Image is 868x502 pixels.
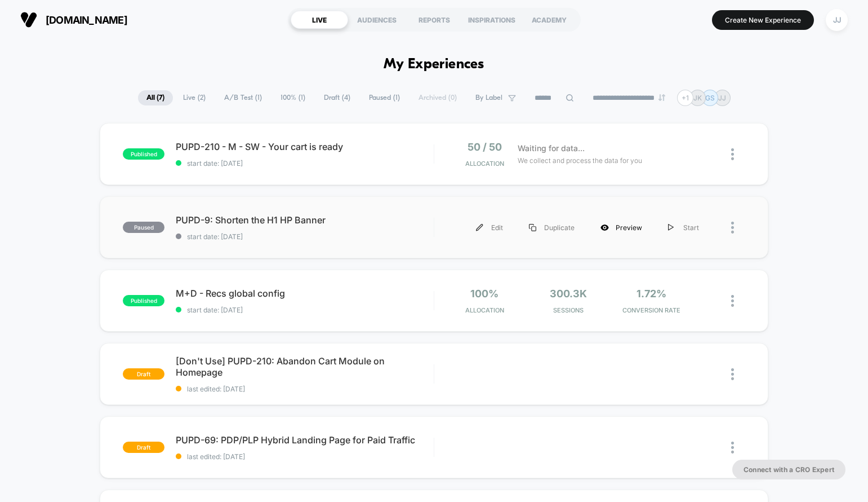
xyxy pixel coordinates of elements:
span: Paused ( 1 ) [360,90,408,105]
img: menu [476,224,483,231]
span: PUPD-210 - M - SW - Your cart is ready [176,141,434,152]
button: JJ [822,8,851,32]
span: CONVERSION RATE [613,306,691,314]
span: PUPD-69: PDP/PLP Hybrid Landing Page for Paid Traffic [176,434,434,446]
button: Connect with a CRO Expert [732,460,845,479]
span: [Don't Use] PUPD-210: Abandon Cart Module on Homepage [176,355,434,378]
span: 100% ( 1 ) [272,90,314,105]
div: REPORTS [406,11,463,29]
span: start date: [DATE] [176,306,434,314]
img: close [731,368,734,380]
img: close [731,222,734,234]
p: GS [705,94,715,102]
div: AUDIENCES [348,11,406,29]
img: menu [668,224,674,231]
div: Start [655,215,712,240]
span: By Label [475,94,502,102]
span: Waiting for data... [518,142,585,155]
h1: My Experiences [384,56,484,73]
span: Allocation [465,306,504,314]
img: Visually logo [20,11,37,28]
div: ACADEMY [520,11,578,29]
div: LIVE [291,11,348,29]
div: + 1 [677,90,693,106]
span: draft [123,368,164,380]
span: A/B Test ( 1 ) [216,90,270,105]
span: 100% [470,288,498,300]
div: Duplicate [516,215,587,240]
div: Preview [587,215,655,240]
span: start date: [DATE] [176,232,434,241]
span: published [123,148,164,160]
div: JJ [826,9,848,31]
span: published [123,295,164,306]
img: close [731,148,734,160]
img: menu [529,224,536,231]
span: start date: [DATE] [176,159,434,168]
span: PUPD-9: Shorten the H1 HP Banner [176,214,434,226]
span: Draft ( 4 ) [315,90,359,105]
span: 50 / 50 [468,141,502,153]
span: Live ( 2 ) [175,90,214,105]
button: Create New Experience [712,10,814,30]
img: end [658,94,665,101]
img: close [731,442,734,453]
span: paused [123,222,164,233]
p: JJ [718,94,726,102]
span: [DOMAIN_NAME] [46,14,127,26]
span: All ( 7 ) [138,90,173,105]
span: 300.3k [550,288,587,300]
span: M+D - Recs global config [176,288,434,299]
span: last edited: [DATE] [176,452,434,461]
span: Sessions [529,306,607,314]
span: We collect and process the data for you [518,155,642,166]
span: 1.72% [636,288,666,300]
div: Edit [463,215,516,240]
p: JK [693,94,702,102]
span: Allocation [465,160,504,168]
img: close [731,295,734,307]
span: draft [123,442,164,453]
span: last edited: [DATE] [176,385,434,393]
div: INSPIRATIONS [463,11,520,29]
button: [DOMAIN_NAME] [17,11,131,29]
